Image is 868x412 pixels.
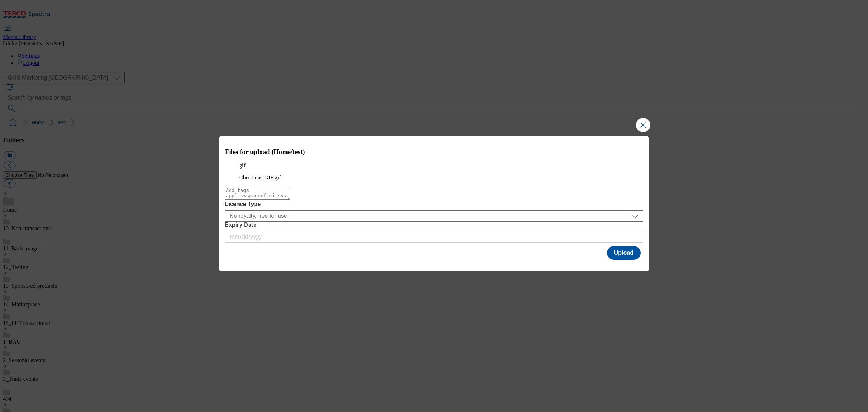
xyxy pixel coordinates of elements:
[239,162,629,169] p: gif
[225,222,643,228] label: Expiry Date
[636,118,650,132] button: Close Modal
[239,174,629,181] figcaption: Christmas-GIF.gif
[219,136,649,272] div: Modal
[225,148,643,156] h3: Files for upload (Home/test)
[225,201,643,207] label: Licence Type
[607,246,641,260] button: Upload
